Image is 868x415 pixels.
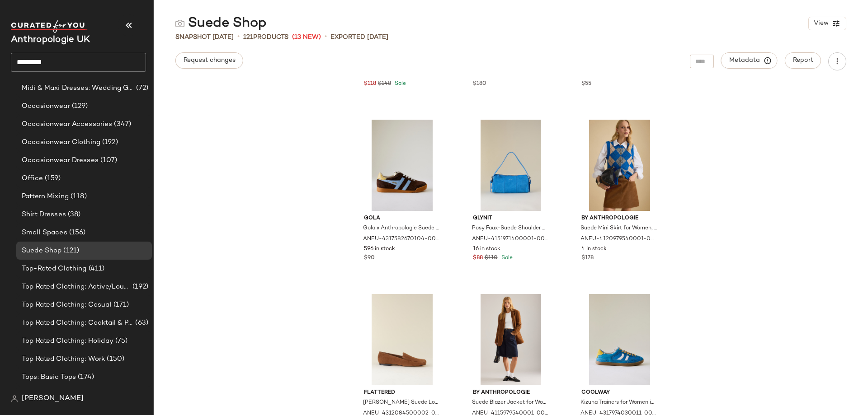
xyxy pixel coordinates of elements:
img: 4317974030011_040_e [574,294,665,385]
img: 4151971400001_040_e [466,120,557,211]
img: cfy_white_logo.C9jOOHJF.svg [11,20,88,33]
span: 121 [243,34,253,41]
span: (13 New) [292,33,321,42]
img: svg%3e [11,395,18,402]
span: $90 [364,254,375,262]
span: 16 in stock [473,245,500,253]
span: (129) [70,101,88,112]
span: Request changes [183,57,236,64]
span: 596 in stock [364,245,395,253]
span: Current Company Name [11,35,90,45]
span: GLYNIT [473,214,549,223]
span: Occasionwear Accessories [22,119,112,130]
span: Gola [364,214,440,223]
span: Metadata [729,56,770,65]
span: Top Rated Clothing: Active/Lounge/Sport [22,282,131,292]
span: Snapshot [DATE] [175,33,234,42]
span: Top Rated Clothing: Holiday [22,336,113,346]
span: Small Spaces [22,228,67,238]
button: Metadata [721,52,778,69]
span: (38) [66,210,81,220]
span: Top Rated Clothing: Cocktail & Party [22,318,133,328]
span: (107) [99,155,118,166]
span: (171) [112,300,129,310]
div: Products [243,33,288,42]
span: Suede Shop [22,246,61,256]
span: Pattern Mixing [22,191,69,202]
span: $180 [473,80,486,88]
span: $55 [581,80,591,88]
span: Top-Rated Clothing [22,264,87,274]
span: [PERSON_NAME] Suede Loafers for Women in Brown, Polyester/Cotton/Leather, Size 38 by Flattered at... [363,399,439,407]
span: ANEU-4317582670104-000-021 [363,235,439,243]
div: Suede Shop [175,14,267,33]
img: svg%3e [175,19,184,28]
span: • [325,32,327,42]
span: (150) [105,354,124,364]
span: $88 [473,254,483,262]
img: 4120979540001_224_e20 [574,120,665,211]
span: Midi & Maxi Dresses: Wedding Guest Dresses [22,83,134,93]
span: ANEU-4151971400001-000-040 [472,235,548,243]
span: Top Rated Clothing: Casual [22,300,112,310]
span: By Anthropologie [581,214,658,223]
span: Occasionwear Clothing [22,137,100,148]
p: Exported [DATE] [330,33,388,42]
span: View [813,20,829,27]
span: (118) [69,191,87,202]
span: Sale [393,81,406,87]
span: (63) [133,318,148,328]
span: (75) [113,336,128,346]
span: $118 [364,80,376,88]
span: (121) [61,246,79,256]
span: $148 [378,80,391,88]
span: Kizuna Trainers for Women in Blue, Nylon/Mesh/Rubber, Size 36 by COOLWAY at Anthropologie [580,399,657,407]
span: Posy Faux-Suede Shoulder Bag for Women in Blue, Polyurethane by GLYNIT at Anthropologie [472,224,548,233]
img: 4312084500002_020_e [357,294,448,385]
img: 4115979540001_224_e [466,294,557,385]
span: • [237,32,240,42]
span: By Anthropologie [473,389,549,397]
span: (159) [43,173,61,184]
img: 4317582670104_021_e [357,120,448,211]
span: Shirt Dresses [22,210,66,220]
span: Occasionwear [22,101,70,112]
span: (192) [100,137,118,148]
button: View [808,17,846,30]
span: Sale [500,255,513,261]
span: Suede Blazer Jacket for Women, Leather, Size Uk 8 by Anthropologie [472,399,548,407]
span: (174) [76,372,94,382]
span: Report [793,57,813,64]
span: 4 in stock [581,245,607,253]
span: (411) [87,264,105,274]
span: Tops: Basic Tops [22,372,76,382]
span: Flattered [364,389,440,397]
span: Office [22,173,43,184]
span: Top Rated Clothing: Work [22,354,105,364]
span: Suede Mini Skirt for Women, Leather, Size Uk 14 by Anthropologie [580,224,657,233]
span: Occasionwear Dresses [22,155,99,166]
button: Request changes [175,52,243,69]
span: ANEU-4120979540001-000-224 [580,235,657,243]
span: (72) [134,83,148,93]
button: Report [785,52,821,69]
span: (192) [131,282,148,292]
span: (347) [112,119,131,130]
span: COOLWAY [581,389,658,397]
span: [PERSON_NAME] [22,393,84,404]
span: $178 [581,254,594,262]
span: Gola x Anthropologie Suede Elan Trainers for Women in Brown, Leather/Rubber, Size 38 [363,224,439,233]
span: (156) [67,228,86,238]
span: $110 [485,254,498,262]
